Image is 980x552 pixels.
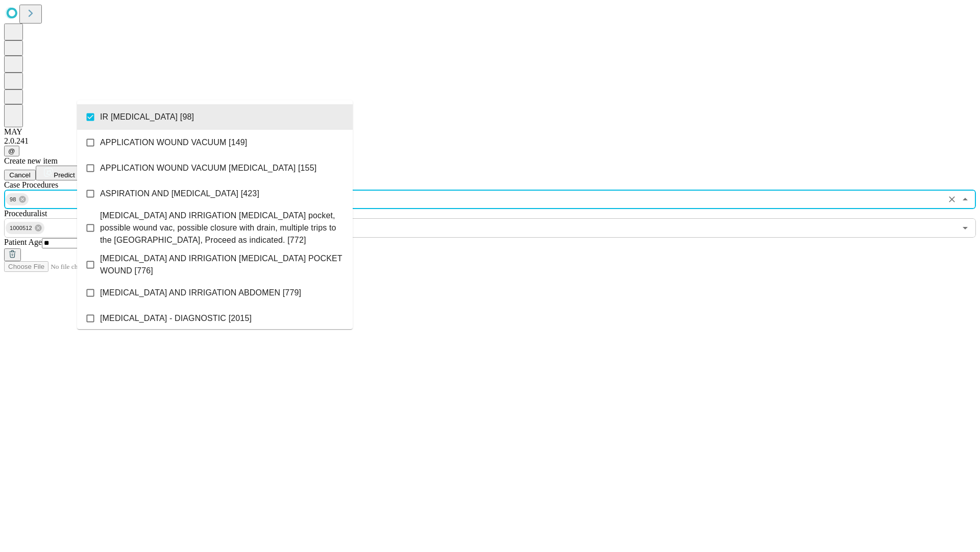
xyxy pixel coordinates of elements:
[6,194,20,205] span: 98
[6,222,44,234] div: 1000512
[36,166,83,180] button: Predict
[100,162,316,174] span: APPLICATION WOUND VACUUM [MEDICAL_DATA] [155]
[100,312,252,325] span: [MEDICAL_DATA] - DIAGNOSTIC [2015]
[6,222,36,234] span: 1000512
[4,146,19,156] button: @
[100,188,259,200] span: ASPIRATION AND [MEDICAL_DATA] [423]
[6,193,29,205] div: 98
[100,210,345,246] span: [MEDICAL_DATA] AND IRRIGATION [MEDICAL_DATA] pocket, possible wound vac, possible closure with dr...
[8,147,15,155] span: @
[4,180,58,189] span: Scheduled Procedure
[4,209,47,218] span: Proceduralist
[100,136,247,149] span: APPLICATION WOUND VACUUM [149]
[54,171,75,179] span: Predict
[100,252,345,277] span: [MEDICAL_DATA] AND IRRIGATION [MEDICAL_DATA] POCKET WOUND [776]
[4,127,976,136] div: MAY
[100,287,301,299] span: [MEDICAL_DATA] AND IRRIGATION ABDOMEN [779]
[4,136,976,146] div: 2.0.241
[958,192,972,206] button: Close
[945,192,959,206] button: Clear
[100,111,194,123] span: IR [MEDICAL_DATA] [98]
[4,238,42,246] span: Patient Age
[9,171,31,179] span: Cancel
[4,170,36,180] button: Cancel
[4,156,58,165] span: Create new item
[958,221,972,235] button: Open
